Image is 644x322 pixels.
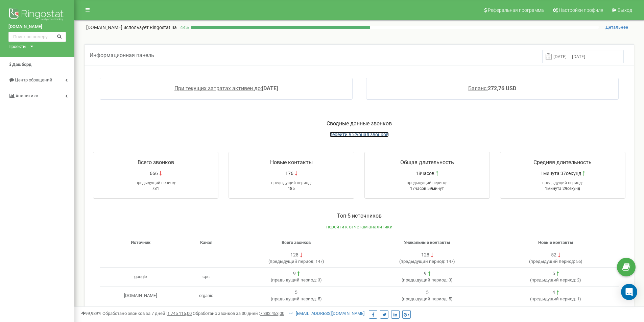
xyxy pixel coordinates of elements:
[400,159,454,166] span: Общая длительность
[327,120,392,127] span: Сводные данные звонков
[272,296,317,301] span: предыдущий период:
[337,213,382,219] span: Toп-5 источников
[271,296,322,301] span: ( 5 )
[272,277,317,282] span: предыдущий период:
[326,224,392,229] a: перейти к отчетам аналитики
[552,289,555,296] div: 4
[538,240,573,245] span: Новые контакты
[182,268,231,287] td: cpc
[605,25,628,30] span: Детальнее
[8,7,66,24] img: Ringostat logo
[138,159,174,166] span: Всего звонков
[100,286,182,305] td: [DOMAIN_NAME]
[90,52,154,58] span: Информационная панель
[282,240,311,245] span: Всего звонков
[271,180,312,185] span: предыдущий период:
[529,259,582,264] span: ( 56 )
[403,277,448,282] span: предыдущий период:
[545,186,580,191] span: 1минута 29секунд
[16,93,38,98] span: Аналитика
[533,159,592,166] span: Средняя длительность
[8,44,26,50] div: Проекты
[542,180,583,185] span: предыдущий период:
[618,7,632,13] span: Выход
[285,170,293,177] span: 176
[410,186,444,191] span: 17часов 59минут
[260,311,284,316] u: 7 382 453,00
[424,270,427,277] div: 9
[293,270,296,277] div: 9
[123,25,177,30] span: использует Ringostat на
[468,85,516,92] a: Баланс:272,76 USD
[488,7,544,13] span: Реферальная программа
[150,170,158,177] span: 666
[174,85,262,92] span: При текущих затратах активен до:
[12,62,31,67] span: Дашборд
[531,296,576,301] span: предыдущий период:
[530,259,575,264] span: предыдущий период:
[288,186,295,191] span: 185
[552,270,555,277] div: 5
[426,289,429,296] div: 5
[404,240,450,245] span: Уникальные контакты
[100,268,182,287] td: google
[402,296,453,301] span: ( 5 )
[193,311,284,316] span: Обработано звонков за 30 дней :
[136,180,176,185] span: предыдущий период:
[530,277,581,282] span: ( 2 )
[531,277,576,282] span: предыдущий период:
[403,296,448,301] span: предыдущий период:
[270,159,313,166] span: Новые контакты
[468,85,488,92] span: Баланс:
[295,289,297,296] div: 5
[559,7,603,13] span: Настройки профиля
[401,259,445,264] span: предыдущий период:
[416,170,434,177] span: 18часов
[200,240,212,245] span: Канал
[399,259,455,264] span: ( 147 )
[402,277,453,282] span: ( 3 )
[290,252,299,258] div: 128
[152,186,159,191] span: 731
[551,252,556,258] div: 52
[167,311,192,316] u: 1 745 115,00
[182,286,231,305] td: organic
[8,32,66,42] input: Поиск по номеру
[86,24,177,31] p: [DOMAIN_NAME]
[541,170,581,177] span: 1минута 37секунд
[177,24,191,31] p: 44 %
[330,132,389,137] a: перейти в журнал звонков
[15,77,52,82] span: Центр обращений
[407,180,447,185] span: предыдущий период:
[421,252,429,258] div: 128
[271,277,322,282] span: ( 3 )
[8,24,66,30] a: [DOMAIN_NAME]
[270,259,314,264] span: предыдущий период:
[81,311,101,316] span: 99,989%
[621,284,637,300] div: Open Intercom Messenger
[268,259,324,264] span: ( 147 )
[102,311,192,316] span: Обработано звонков за 7 дней :
[131,240,150,245] span: Источник
[530,296,581,301] span: ( 1 )
[289,311,364,316] a: [EMAIL_ADDRESS][DOMAIN_NAME]
[174,85,278,92] a: При текущих затратах активен до:[DATE]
